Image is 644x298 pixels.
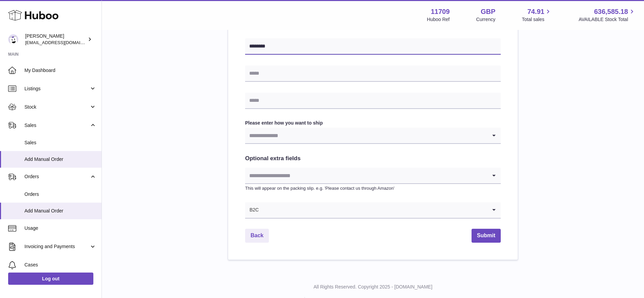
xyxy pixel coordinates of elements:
span: Orders [24,173,89,180]
span: Total sales [522,16,552,23]
span: Add Manual Order [24,156,96,163]
span: Orders [24,191,96,198]
input: Search for option [245,128,487,143]
input: Search for option [259,202,487,218]
strong: GBP [481,7,495,16]
span: My Dashboard [24,67,96,74]
span: [EMAIL_ADDRESS][DOMAIN_NAME] [25,40,100,45]
input: Search for option [245,168,487,183]
a: 636,585.18 AVAILABLE Stock Total [578,7,636,23]
div: Search for option [245,202,501,219]
label: Please enter how you want to ship [245,120,501,126]
p: All Rights Reserved. Copyright 2025 - [DOMAIN_NAME] [107,284,639,290]
div: [PERSON_NAME] [25,33,86,46]
strong: 11709 [431,7,450,16]
div: Currency [476,16,496,23]
img: internalAdmin-11709@internal.huboo.com [8,34,18,44]
span: Sales [24,122,89,129]
button: Submit [472,229,501,243]
span: Sales [24,139,96,146]
h2: Optional extra fields [245,155,501,163]
span: Cases [24,262,96,268]
span: Add Manual Order [24,208,96,214]
div: Huboo Ref [427,16,450,23]
a: 74.91 Total sales [522,7,552,23]
span: Stock [24,104,89,110]
a: Log out [8,273,93,285]
span: 74.91 [527,7,544,16]
span: B2C [245,202,259,218]
span: Listings [24,86,89,92]
a: Back [245,229,269,243]
span: Invoicing and Payments [24,243,89,250]
p: This will appear on the packing slip. e.g. 'Please contact us through Amazon' [245,185,501,191]
span: Usage [24,225,96,231]
span: AVAILABLE Stock Total [578,16,636,23]
div: Search for option [245,128,501,144]
div: Search for option [245,168,501,184]
span: 636,585.18 [594,7,628,16]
